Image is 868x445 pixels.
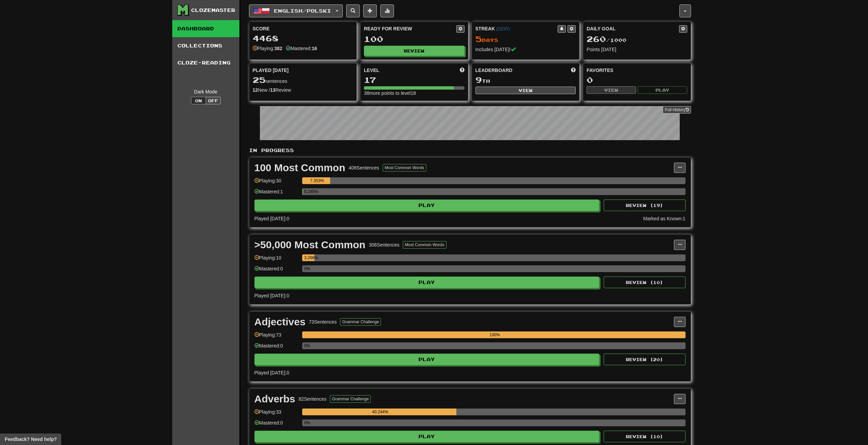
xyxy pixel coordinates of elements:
div: 0 [587,76,687,84]
div: 306 Sentences [369,241,399,248]
div: Playing: [253,45,282,52]
span: Level [364,67,379,74]
div: Playing: 10 [254,254,299,266]
strong: 16 [312,46,317,51]
div: Day s [475,35,576,44]
button: View [475,87,576,94]
div: >50,000 Most Common [254,240,366,250]
div: Mastered: 0 [254,419,299,431]
div: Mastered: 0 [254,265,299,277]
div: Playing: 73 [254,331,299,343]
div: 38 more points to level 18 [364,90,465,97]
button: Review (19) [604,199,686,211]
strong: 12 [253,87,258,93]
div: Favorites [587,67,687,74]
button: Add sentence to collection [363,4,377,17]
div: 100 Most Common [254,163,345,173]
span: Played [DATE]: 0 [254,216,289,221]
button: Search sentences [346,4,360,17]
div: 100% [304,331,686,338]
a: Dashboard [172,20,239,37]
div: 3.268% [304,254,314,261]
button: Most Common Words [403,241,446,249]
a: Full History [663,106,691,114]
div: Ready for Review [364,25,456,32]
span: 9 [475,75,482,85]
div: Mastered: 0 [254,342,299,354]
div: Includes [DATE]! [475,46,576,53]
button: Review (20) [604,354,686,365]
span: Played [DATE]: 0 [254,293,289,298]
span: Score more points to level up [460,67,465,74]
div: 73 Sentences [309,318,337,325]
button: Review (10) [604,277,686,288]
div: New / Review [253,87,353,93]
div: Marked as Known: 1 [643,215,686,222]
span: English / Polski [274,8,331,14]
button: Play [254,354,600,365]
div: 17 [364,76,465,84]
div: Adjectives [254,317,306,327]
div: Streak [475,25,558,32]
div: 100 [364,35,465,43]
span: This week in points, UTC [571,67,576,74]
div: th [475,76,576,85]
button: Review (10) [604,431,686,442]
button: Play [254,431,600,442]
a: Cloze-Reading [172,54,239,71]
span: Played [DATE]: 0 [254,370,289,375]
button: More stats [380,4,394,17]
button: Most Common Words [383,164,426,172]
button: On [191,97,206,104]
span: Open feedback widget [5,436,57,443]
button: Review [364,46,465,56]
div: 408 Sentences [349,164,379,171]
span: 25 [253,75,266,85]
div: sentences [253,76,353,85]
div: Playing: 30 [254,177,299,189]
p: In Progress [249,147,691,154]
button: Grammar Challenge [340,318,381,326]
div: Score [253,25,353,32]
span: 5 [475,34,482,44]
div: Playing: 33 [254,409,299,420]
div: Daily Goal [587,25,679,33]
span: Leaderboard [475,67,513,74]
div: Mastered: [286,45,317,52]
button: English/Polski [249,4,343,17]
div: Adverbs [254,394,295,404]
div: Clozemaster [191,7,235,14]
span: 260 [587,34,606,44]
button: Play [254,277,600,288]
div: Points [DATE] [587,46,687,53]
a: Collections [172,37,239,54]
div: Dark Mode [177,88,234,95]
span: Played [DATE] [253,67,289,74]
strong: 13 [270,87,276,93]
button: View [587,86,636,94]
a: (CEST) [496,27,510,31]
button: Off [206,97,221,104]
div: 7.353% [304,177,330,184]
strong: 382 [274,46,282,51]
button: Grammar Challenge [330,395,371,403]
button: Play [254,199,600,211]
button: Play [638,86,687,94]
div: 40.244% [304,409,456,415]
div: Mastered: 1 [254,188,299,199]
div: 82 Sentences [299,396,327,402]
span: / 1000 [587,37,627,43]
div: 4468 [253,34,353,43]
